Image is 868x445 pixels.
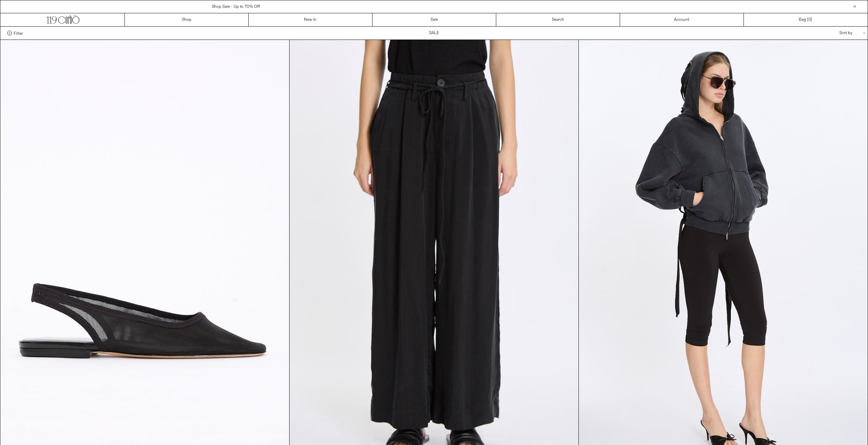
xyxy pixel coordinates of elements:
a: Sale [372,13,496,26]
span: Filter [14,31,23,35]
div: Sort by [799,27,861,40]
a: Shop [125,13,249,26]
a: Bag () [744,13,868,26]
a: Account [620,13,744,26]
span: ) [808,17,812,23]
a: Shop Sale - Up to 70% Off [212,4,260,10]
span: 0 [808,17,811,23]
a: New In [249,13,372,26]
a: Search [496,13,620,26]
